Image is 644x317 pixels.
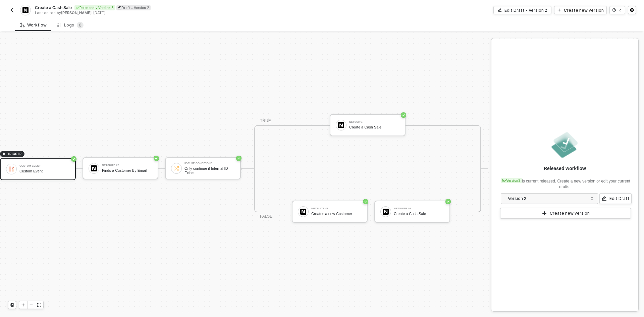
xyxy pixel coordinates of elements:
button: Create new version [554,6,607,14]
div: NetSuite #4 [394,207,444,210]
div: TRUE [260,118,271,124]
div: Released • Version 3 [74,5,115,10]
div: Edit Draft • Version 2 [504,7,547,13]
img: icon [383,209,389,215]
button: Create new version [500,208,631,219]
div: Create new version [550,211,590,216]
div: Workflow [20,22,47,28]
sup: 0 [77,22,84,29]
span: Create a Cash Sale [35,5,72,10]
span: icon-settings [630,8,634,12]
img: back [9,7,15,13]
div: NetSuite [349,121,399,123]
div: Custom Event [19,169,70,173]
div: Create a Cash Sale [349,125,399,129]
div: Create a Cash Sale [394,212,444,216]
span: icon-minus [29,303,33,307]
div: NetSuite #2 [102,164,152,167]
div: Version 3 [501,178,522,183]
div: Only continue if Internal ID Exists [184,166,235,175]
img: integration-icon [22,7,28,13]
div: Create new version [564,7,604,13]
span: icon-success-page [401,112,406,118]
button: back [8,6,16,14]
img: icon [338,122,344,128]
img: icon [300,209,306,215]
div: NetSuite #3 [311,207,362,210]
span: [PERSON_NAME] [61,10,92,15]
div: Version 2 [508,195,587,202]
img: icon [173,165,179,171]
span: icon-success-page [363,199,368,204]
div: Released workflow [544,165,586,172]
img: icon [91,165,97,171]
div: FALSE [260,213,272,220]
div: Creates a new Customer [311,212,362,216]
div: Logs [57,22,84,29]
span: icon-play [557,8,561,12]
div: is current released. Create a new version or edit your current drafts. [499,174,630,190]
div: Finds a Customer By Email [102,168,152,173]
span: icon-success-page [154,156,159,161]
div: Draft • Version 2 [116,5,151,10]
img: icon [8,166,14,172]
span: icon-edit [498,8,502,12]
img: released.png [550,130,580,160]
span: icon-play [2,152,6,156]
button: 4 [609,6,625,14]
span: icon-edit [118,6,121,9]
span: icon-success-page [445,199,451,204]
span: icon-success-page [71,156,76,162]
div: Last edited by - [DATE] [35,10,321,15]
button: Edit Draft • Version 2 [493,6,551,14]
button: Edit Draft [599,193,632,204]
span: icon-expand [37,303,41,307]
div: Edit Draft [609,196,630,201]
span: TRIGGER [7,151,22,157]
span: icon-play [542,211,547,216]
div: Custom Event [19,165,70,167]
div: If-Else Conditions [184,162,235,165]
span: icon-versioning [502,178,506,182]
span: icon-edit [601,196,607,201]
span: icon-versioning [612,8,616,12]
span: icon-play [21,303,25,307]
span: icon-success-page [236,156,241,161]
div: 4 [619,7,622,13]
